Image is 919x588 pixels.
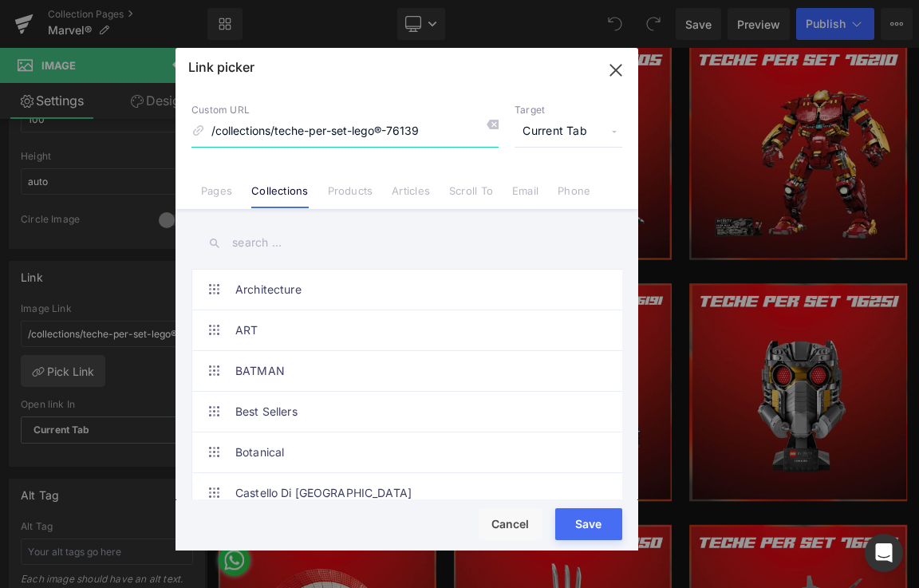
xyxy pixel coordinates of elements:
[235,392,586,432] a: Best Sellers
[235,270,586,310] a: Architecture
[235,432,586,472] a: Botanical
[251,184,308,208] a: Collections
[555,508,622,540] button: Save
[191,225,622,261] input: search ...
[235,473,586,513] a: Castello Di [GEOGRAPHIC_DATA]
[191,104,499,116] p: Custom URL
[865,534,903,572] div: Open Intercom Messenger
[449,184,493,208] a: Scroll To
[191,116,499,147] input: https://gempages.net
[392,184,430,208] a: Articles
[328,184,373,208] a: Products
[515,116,622,147] span: Current Tab
[201,184,232,208] a: Pages
[479,508,542,540] button: Cancel
[558,184,590,208] a: Phone
[512,184,538,208] a: Email
[235,351,586,391] a: BATMAN
[188,59,254,75] p: Link picker
[515,104,622,116] p: Target
[235,310,586,350] a: ART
